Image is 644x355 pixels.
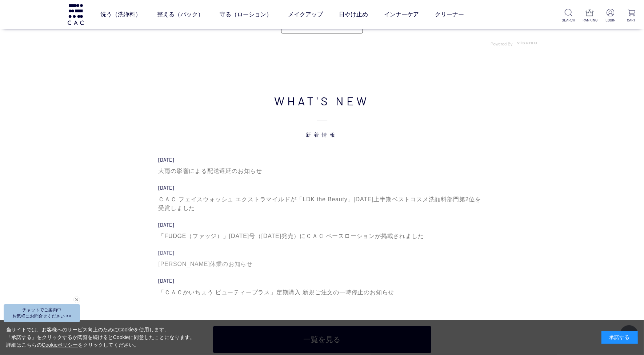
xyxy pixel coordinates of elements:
a: クリーナー [435,4,464,25]
span: Powered By [491,42,512,46]
div: 「FUDGE（ファッジ）」[DATE]号（[DATE]発売）にＣＡＣ ベースローションが掲載されました [159,232,486,241]
a: [DATE] 大雨の影響による配送遅延のお知らせ [159,157,486,176]
a: [DATE] 「ＣＡＣかいちょう ビューティープラス」定期購入 新規ご注文の一時停止のお知らせ [159,278,486,296]
p: LOGIN [604,17,617,23]
a: インナーケア [384,4,419,25]
a: [DATE] [PERSON_NAME]休業のお知らせ [159,250,486,269]
a: 守る（ローション） [220,4,272,25]
p: CART [625,17,638,23]
a: メイクアップ [288,4,323,25]
div: [DATE] [159,250,486,257]
a: Cookieポリシー [42,342,78,348]
div: 「ＣＡＣかいちょう ビューティープラス」定期購入 新規ご注文の一時停止のお知らせ [159,288,486,297]
div: 大雨の影響による配送遅延のお知らせ [159,167,486,176]
div: [DATE] [159,278,486,285]
img: logo [67,4,85,25]
a: [DATE] ＣＡＣ フェイスウォッシュ エクストラマイルドが「LDK the Beauty」[DATE]上半期ベストコスメ洗顔料部門第2位を受賞しました [159,185,486,212]
img: visumo [517,41,537,45]
a: SEARCH [562,9,575,23]
h2: WHAT'S NEW [104,92,540,138]
div: [DATE] [159,185,486,191]
div: 承諾する [601,331,638,344]
div: [DATE] [159,157,486,164]
a: [DATE] 「FUDGE（ファッジ）」[DATE]号（[DATE]発売）にＣＡＣ ベースローションが掲載されました [159,222,486,241]
p: SEARCH [562,17,575,23]
a: LOGIN [604,9,617,23]
div: [DATE] [159,222,486,229]
div: ＣＡＣ フェイスウォッシュ エクストラマイルドが「LDK the Beauty」[DATE]上半期ベストコスメ洗顔料部門第2位を受賞しました [159,195,486,213]
div: [PERSON_NAME]休業のお知らせ [159,260,486,269]
a: CART [625,9,638,23]
p: RANKING [583,17,596,23]
a: 日やけ止め [339,4,368,25]
a: 洗う（洗浄料） [100,4,141,25]
div: 当サイトでは、お客様へのサービス向上のためにCookieを使用します。 「承諾する」をクリックするか閲覧を続けるとCookieに同意したことになります。 詳細はこちらの をクリックしてください。 [6,326,195,349]
a: 整える（パック） [157,4,204,25]
span: 新着情報 [104,109,540,138]
a: RANKING [583,9,596,23]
